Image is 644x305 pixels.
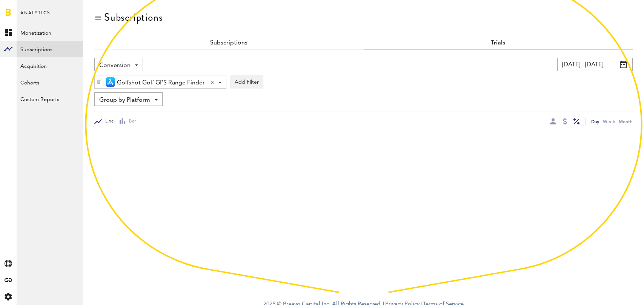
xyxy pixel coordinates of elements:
[102,118,114,125] span: Line
[230,75,263,89] button: Add Filter
[17,90,83,107] a: Custom Reports
[210,40,247,46] a: Subscriptions
[97,79,101,84] img: trash_awesome_blue.svg
[99,59,131,72] span: Conversion
[106,77,115,87] img: 21.png
[591,118,599,126] div: Day
[211,81,214,84] div: Clear
[17,41,83,57] a: Subscriptions
[99,94,150,107] span: Group by Platform
[95,75,103,88] div: Delete
[619,118,633,126] div: Month
[117,77,205,89] span: Golfshot Golf GPS Range Finder
[126,118,136,125] span: Bar
[17,57,83,74] a: Acquisition
[17,74,83,90] a: Cohorts
[491,40,505,46] a: Trials
[603,118,615,126] div: Week
[104,11,163,23] div: Subscriptions
[17,24,83,41] a: Monetization
[20,8,50,24] span: Analytics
